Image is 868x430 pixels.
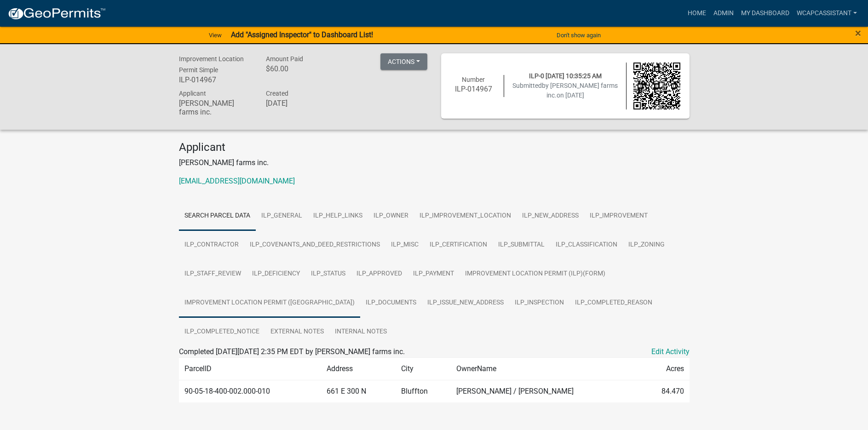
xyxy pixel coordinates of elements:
a: ILP_MISC [385,230,424,260]
p: [PERSON_NAME] farms inc. [179,157,690,168]
a: Edit Activity [651,346,690,357]
a: ILP_DOCUMENTS [360,288,422,318]
h6: ILP-014967 [450,85,497,93]
span: Completed [DATE][DATE] 2:35 PM EDT by [PERSON_NAME] farms inc. [179,347,405,356]
span: by [PERSON_NAME] farms inc. [542,82,618,99]
a: Home [684,5,710,22]
td: OwnerName [451,358,640,380]
button: Actions [380,53,427,70]
button: Don't show again [553,28,604,43]
a: wcapcassistant [793,5,861,22]
a: ILP_CONTRACTOR [179,230,244,260]
img: QR code [633,63,680,109]
a: ILP_HELP_LINKS [308,201,368,231]
a: ILP_NEW_ADDRESS [517,201,584,231]
td: 661 E 300 N [321,380,396,403]
a: Admin [710,5,737,22]
a: ILP_OWNER [368,201,414,231]
span: Created [266,90,288,97]
td: Acres [640,358,690,380]
a: ILP_COMPLETED_REASON [569,288,658,318]
a: Improvement Location Permit ([GEOGRAPHIC_DATA]) [179,288,360,318]
span: Improvement Location Permit Simple [179,55,244,74]
a: ILP_COVENANTS_AND_DEED_RESTRICTIONS [244,230,385,260]
a: View [205,28,225,43]
span: Submitted on [DATE] [512,82,618,99]
a: ILP_COMPLETED_NOTICE [179,317,265,347]
span: Amount Paid [266,55,303,63]
h6: ILP-014967 [179,75,253,84]
td: Address [321,358,396,380]
a: ILP_STAFF_REVIEW [179,259,247,289]
a: ILP_ISSUE_NEW_ADDRESS [422,288,509,318]
button: Close [855,28,861,39]
a: My Dashboard [737,5,793,22]
a: ILP_IMPROVEMENT [584,201,653,231]
a: [EMAIL_ADDRESS][DOMAIN_NAME] [179,177,295,185]
h6: [PERSON_NAME] farms inc. [179,99,253,116]
a: ILP_SUBMITTAL [493,230,550,260]
td: 90-05-18-400-002.000-010 [179,380,321,403]
td: 84.470 [640,380,690,403]
a: ILP_CLASSIFICATION [550,230,623,260]
a: ILP_INSPECTION [509,288,569,318]
a: Search Parcel Data [179,201,256,231]
a: ILP_STATUS [305,259,351,289]
h6: [DATE] [266,99,339,108]
a: ILP_APPROVED [351,259,408,289]
td: [PERSON_NAME] / [PERSON_NAME] [451,380,640,403]
span: Applicant [179,90,206,97]
h6: $60.00 [266,64,339,73]
a: ILP_DEFICIENCY [247,259,305,289]
a: ILP_CERTIFICATION [424,230,493,260]
a: ILP_GENERAL [256,201,308,231]
a: Internal Notes [329,317,392,347]
h4: Applicant [179,141,690,154]
a: ILP_ZONING [623,230,670,260]
span: ILP-0 [DATE] 10:35:25 AM [529,72,602,80]
td: ParcelID [179,358,321,380]
a: ILP_IMPROVEMENT_LOCATION [414,201,517,231]
td: City [396,358,451,380]
span: Number [462,76,485,83]
a: External Notes [265,317,329,347]
a: ILP_PAYMENT [408,259,460,289]
span: × [855,27,861,40]
strong: Add "Assigned Inspector" to Dashboard List! [231,30,373,39]
td: Bluffton [396,380,451,403]
a: Improvement Location Permit (ILP)(Form) [460,259,611,289]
